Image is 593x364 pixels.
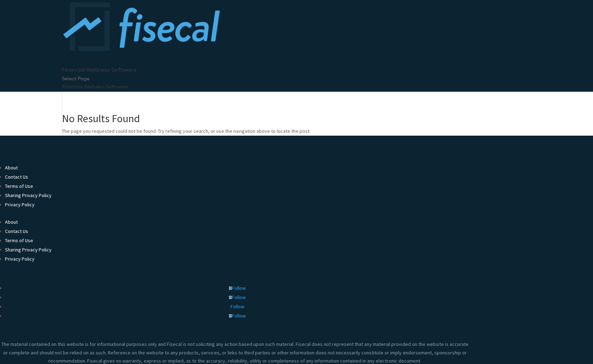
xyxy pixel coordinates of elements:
a: Follow on Instagram [229,313,246,319]
a: Follow on LinkedIn [231,303,244,310]
span: Follow [232,285,246,291]
h1: No Results Found [62,113,433,127]
a: Financial Wellness Software [62,67,136,83]
span: Follow [232,313,246,319]
a: Privacy Policy [5,256,35,262]
a: Follow on X [229,294,246,300]
a: Terms of Use [5,237,33,244]
a: Sharing Privacy Policy [5,192,52,199]
a: Contact Us [5,228,28,234]
p: The page you requested could not be found. Try refining your search, or use the navigation above ... [62,127,433,136]
span: Follow [232,294,246,300]
a: Privacy Policy [5,201,35,208]
span: Select Page [62,76,90,81]
span: Follow [231,303,244,310]
a: Financial Wellness Software [62,85,128,89]
a: Sharing Privacy Policy [5,246,52,253]
a: About [5,164,18,171]
a: Terms of Use [5,183,33,189]
a: Contact Us [5,174,28,180]
a: Follow on Facebook [229,285,246,291]
a: About [5,219,18,225]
